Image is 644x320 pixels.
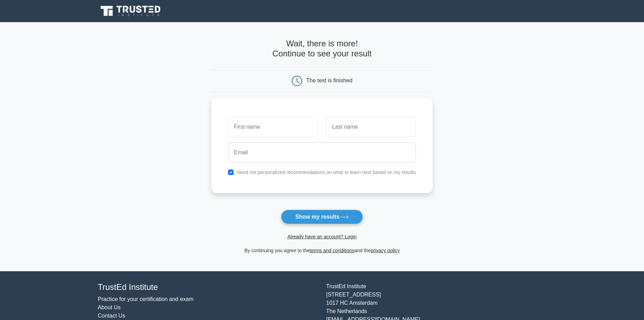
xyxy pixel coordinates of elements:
input: Email [228,143,416,163]
input: Last name [326,117,416,137]
button: Show my results [281,210,363,224]
a: Practice for your certification and exam [98,296,194,302]
div: By continuing you agree to the and the [207,246,437,255]
a: terms and conditions [310,248,354,253]
a: privacy policy [371,248,400,253]
input: First name [228,117,318,137]
a: Already have an account? Login [287,234,356,239]
a: About Us [98,304,121,310]
h4: TrustEd Institute [98,282,318,292]
div: The test is finished [306,77,352,83]
h4: Wait, there is more! Continue to see your result [211,39,433,59]
a: Contact Us [98,313,125,319]
label: Send me personalized recommendations on what to learn next based on my results [237,170,416,175]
